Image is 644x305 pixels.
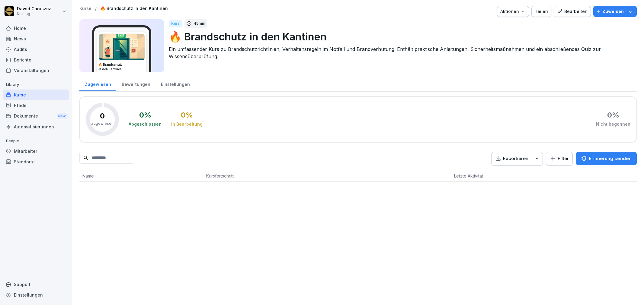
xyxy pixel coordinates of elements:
[554,6,591,17] button: Bearbeiten
[181,112,193,119] div: 0 %
[95,6,97,11] p: /
[3,121,69,132] a: Automatisierungen
[497,6,529,17] button: Aktionen
[79,6,91,11] a: Kurse
[194,20,205,27] p: 45 min
[593,6,637,17] button: Zuweisen
[535,8,548,15] div: Teilen
[3,279,69,290] div: Support
[3,111,69,122] a: DokumenteNew
[99,34,145,60] img: nu7qc8ifpiqoep3oh7gb21uj.png
[596,121,630,127] div: Nicht begonnen
[17,12,51,16] p: Kaimug
[129,121,162,127] div: Abgeschlossen
[3,44,69,55] a: Audits
[3,136,69,146] p: People
[171,121,203,127] div: In Bearbeitung
[454,173,525,179] p: Letzte Aktivität
[17,6,51,11] p: Dawid Chruszcz
[491,152,543,165] button: Exportieren
[91,121,114,126] p: Zugewiesen
[169,20,182,27] div: Kurs
[79,76,116,91] a: Zugewiesen
[503,155,528,162] p: Exportieren
[116,76,155,91] a: Bewertungen
[57,113,67,120] div: New
[3,290,69,300] a: Einstellungen
[500,8,526,15] div: Aktionen
[3,90,69,100] a: Kurse
[82,173,200,179] p: Name
[3,33,69,44] a: News
[607,112,619,119] div: 0 %
[557,8,588,15] div: Bearbeiten
[3,55,69,65] a: Berichte
[589,155,632,162] p: Erinnerung senden
[3,146,69,156] a: Mitarbeiter
[139,112,151,119] div: 0 %
[546,152,572,165] button: Filter
[155,76,195,91] a: Einstellungen
[100,6,168,11] a: 🔥 Brandschutz in den Kantinen
[3,80,69,90] p: Library
[3,111,69,122] div: Dokumente
[531,6,551,17] button: Teilen
[169,46,632,60] p: Ein umfassender Kurs zu Brandschutzrichtlinien, Verhaltensregeln im Notfall und Brandverhütung. E...
[100,112,105,120] p: 0
[3,156,69,167] a: Standorte
[576,152,637,165] button: Erinnerung senden
[3,100,69,111] a: Pfade
[602,8,624,15] p: Zuweisen
[98,62,145,71] h3: 🔥 Brandschutz in den Kantinen
[169,29,632,44] p: 🔥 Brandschutz in den Kantinen
[3,23,69,33] a: Home
[206,173,355,179] p: Kursfortschritt
[550,156,569,162] div: Filter
[3,65,69,76] a: Veranstaltungen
